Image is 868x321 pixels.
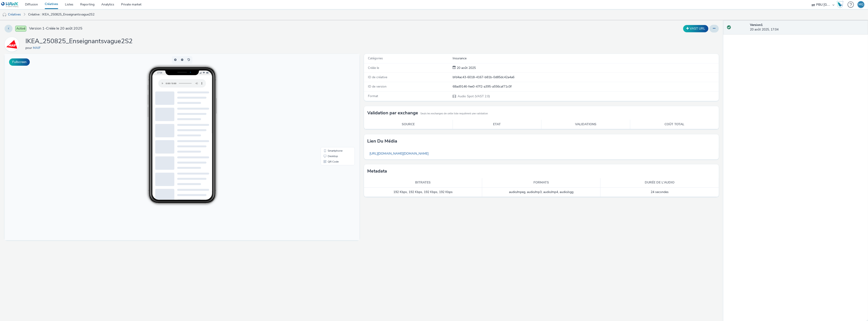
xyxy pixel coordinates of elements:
div: Dupliquer la créative en un VAST URL [682,25,709,32]
th: Durée de l'audio [600,178,719,187]
div: MG [858,1,863,8]
a: [URL][DOMAIN_NAME][DOMAIN_NAME] [367,149,431,158]
span: Smartphone [323,95,338,98]
img: audio [2,13,7,17]
img: Hawk Academy [837,1,843,8]
span: Audio Spot (VAST 2.0) [457,94,490,98]
img: MAIF [5,38,18,51]
span: pour [25,46,33,50]
span: Créée le [368,66,379,70]
div: Création 20 août 2025, 17:04 [456,66,476,70]
td: audio/mpeg, audio/mp3, audio/mp4, audio/ogg [482,188,600,197]
th: Validations [541,120,630,129]
h3: Lien du média [367,138,397,145]
h1: IKEA_250825_Enseignantsvague2S2 [25,37,133,46]
img: undefined Logo [1,2,19,8]
span: Activé [15,26,26,32]
a: Hawk Academy [837,1,845,8]
span: 17:04 [152,18,157,20]
li: Smartphone [317,94,349,100]
div: Insurance [453,56,718,61]
button: VAST URL [683,25,708,32]
h3: Validation par exchange [367,110,418,116]
th: Bitrates [364,178,482,187]
th: Formats [482,178,600,187]
span: Desktop [323,101,333,104]
span: Version 1 - Créée le 20 août 2025 [29,26,82,31]
td: 24 secondes [600,188,719,197]
span: Catégories [368,56,383,60]
span: 20 août 2025 [456,66,476,70]
span: ID de créative [368,75,387,79]
th: Etat [453,120,541,129]
span: ID de version [368,84,387,89]
strong: Version 1 [750,23,763,27]
a: Créative : IKEA_250825_Enseignantsvague2S2 [26,9,97,20]
div: bfd4ac43-6018-4167-b81b-0d85dc42a4a6 [453,75,718,80]
th: Source [364,120,453,129]
div: 68ad9146-fee0-47f2-a395-a556caf71c0f [453,84,718,89]
a: MAIF [5,42,21,46]
span: Format [368,94,378,98]
li: QR Code [317,105,349,110]
li: Desktop [317,100,349,105]
span: QR Code [323,106,334,109]
th: Coût total [630,120,719,129]
button: Fullscreen [9,58,30,66]
div: 20 août 2025, 17:04 [750,23,864,32]
a: MAIF [33,46,42,50]
small: Seuls les exchanges de cette liste requièrent une validation [421,112,488,115]
td: 192 Kbps, 192 Kbps, 192 Kbps, 192 Kbps [364,188,482,197]
h3: Metadata [367,168,387,175]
